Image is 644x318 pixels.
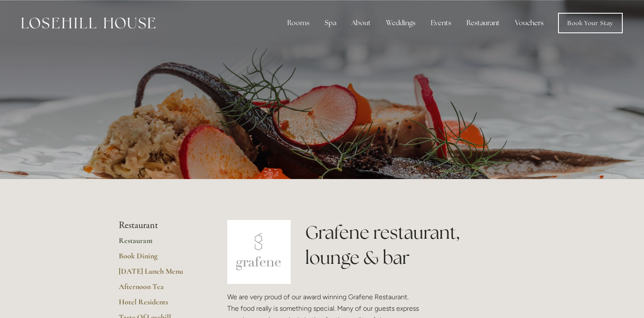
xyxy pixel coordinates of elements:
[345,14,378,32] div: About
[460,14,507,32] div: Restaurant
[280,14,316,32] div: Rooms
[119,251,200,266] a: Book Dining
[508,14,550,32] a: Vouchers
[21,17,155,29] img: Losehill House
[558,13,623,33] a: Book Your Stay
[318,14,343,32] div: Spa
[119,282,200,297] a: Afternoon Tea
[119,297,200,312] a: Hotel Residents
[119,220,200,231] li: Restaurant
[119,236,200,251] a: Restaurant
[424,14,458,32] div: Events
[379,14,422,32] div: Weddings
[119,266,200,282] a: [DATE] Lunch Menu
[305,220,525,270] h1: Grafene restaurant, lounge & bar
[227,220,291,284] img: grafene.jpg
